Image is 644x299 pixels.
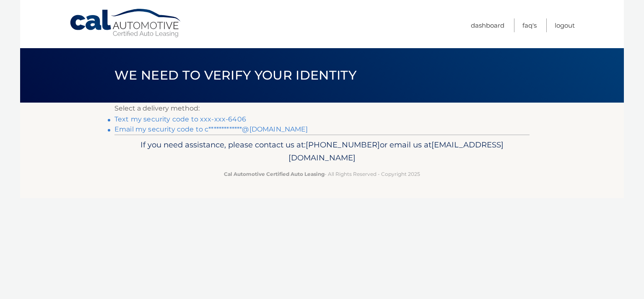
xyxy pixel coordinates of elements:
p: If you need assistance, please contact us at: or email us at [120,138,524,165]
a: Cal Automotive [69,8,182,38]
a: Text my security code to xxx-xxx-6406 [114,115,246,123]
a: Dashboard [471,18,504,32]
span: [PHONE_NUMBER] [306,140,380,149]
p: - All Rights Reserved - Copyright 2025 [120,170,524,178]
a: FAQ's [522,18,537,32]
a: Logout [555,18,575,32]
strong: Cal Automotive Certified Auto Leasing [224,171,325,177]
span: We need to verify your identity [114,67,356,83]
p: Select a delivery method: [114,103,530,114]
